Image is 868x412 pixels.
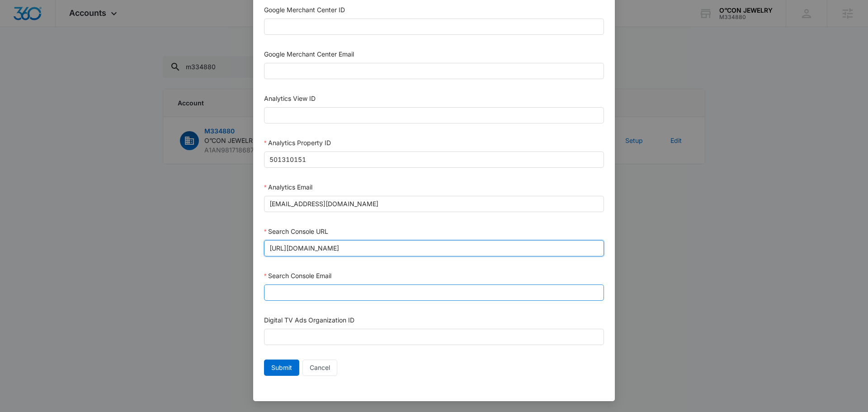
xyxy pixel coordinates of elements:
[264,152,604,168] input: Analytics Property ID
[264,6,345,14] label: Google Merchant Center ID
[264,240,604,256] input: Search Console URL
[310,363,330,373] span: Cancel
[271,363,292,373] span: Submit
[264,139,331,147] label: Analytics Property ID
[264,227,328,235] label: Search Console URL
[264,19,604,35] input: Google Merchant Center ID
[264,95,316,102] label: Analytics View ID
[264,284,604,301] input: Search Console Email
[264,196,604,212] input: Analytics Email
[264,63,604,79] input: Google Merchant Center Email
[264,316,354,324] label: Digital TV Ads Organization ID
[302,360,337,376] button: Cancel
[264,360,299,376] button: Submit
[264,107,604,123] input: Analytics View ID
[264,50,354,58] label: Google Merchant Center Email
[264,183,312,191] label: Analytics Email
[264,272,331,279] label: Search Console Email
[264,329,604,345] input: Digital TV Ads Organization ID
